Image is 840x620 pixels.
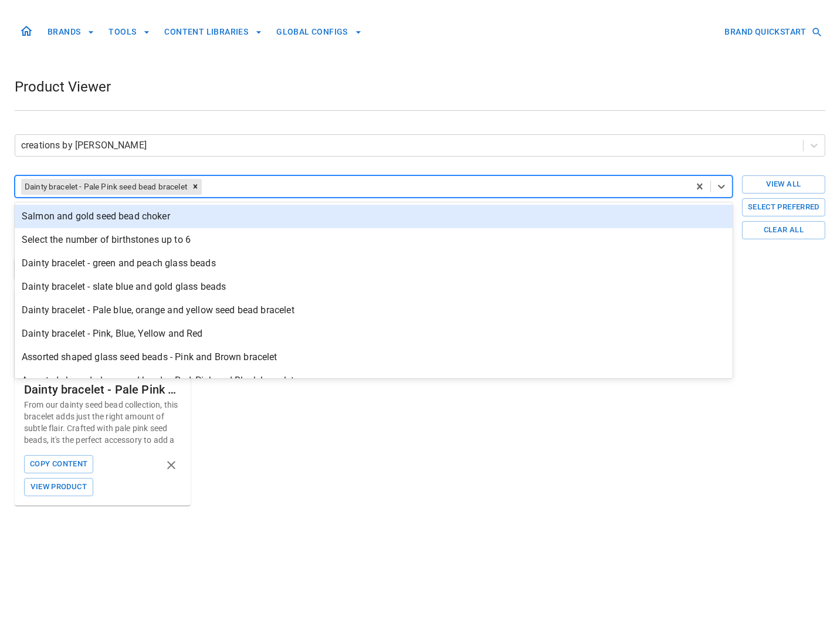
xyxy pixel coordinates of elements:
[15,345,733,369] div: Assorted shaped glass seed beads - Pink and Brown bracelet
[720,21,825,43] button: BRAND QUICKSTART
[742,221,825,239] button: Clear All
[24,478,93,496] button: View Product
[15,252,733,275] div: Dainty bracelet - green and peach glass beads
[189,179,202,194] div: Remove Dainty bracelet - Pale Pink seed bead bracelet
[742,198,825,216] button: Select Preferred
[24,399,181,446] p: From our dainty seed bead collection, this bracelet adds just the right amount of subtle flair. C...
[15,275,733,299] div: Dainty bracelet - slate blue and gold glass beads
[104,21,155,43] button: TOOLS
[742,175,825,194] button: View All
[160,21,267,43] button: CONTENT LIBRARIES
[15,77,111,96] h1: Product Viewer
[24,380,181,399] div: Dainty bracelet - Pale Pink seed bead bracelet
[24,455,93,473] button: Copy Content
[161,455,181,475] button: remove product
[21,179,189,194] div: Dainty bracelet - Pale Pink seed bead bracelet
[15,322,733,345] div: Dainty bracelet - Pink, Blue, Yellow and Red
[272,21,367,43] button: GLOBAL CONFIGS
[15,369,733,392] div: Assorted shaped glass seed beads - Red, Pink and Black bracelet
[15,205,733,228] div: Salmon and gold seed bead choker
[15,299,733,322] div: Dainty bracelet - Pale blue, orange and yellow seed bead bracelet
[15,228,733,252] div: Select the number of birthstones up to 6
[43,21,99,43] button: BRANDS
